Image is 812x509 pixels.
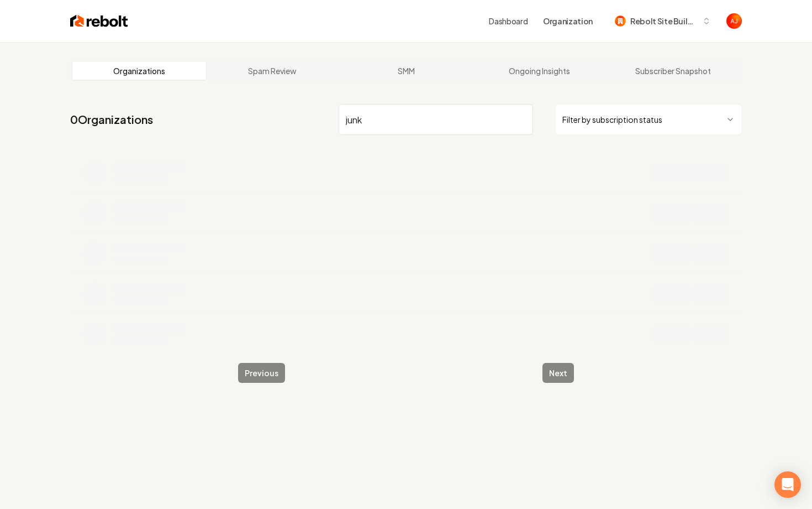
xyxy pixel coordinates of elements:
[726,13,742,29] img: Austin Jellison
[70,13,128,29] img: Rebolt Logo
[206,62,340,80] a: Spam Review
[72,62,206,80] a: Organizations
[339,104,533,135] input: Search by name or ID
[630,15,698,27] span: Rebolt Site Builder
[70,112,153,127] a: 0Organizations
[489,15,528,27] a: Dashboard
[615,15,626,27] img: Rebolt Site Builder
[774,471,801,498] div: Open Intercom Messenger
[339,62,473,80] a: SMM
[606,62,740,80] a: Subscriber Snapshot
[473,62,607,80] a: Ongoing Insights
[726,13,742,29] button: Open user button
[536,11,599,31] button: Organization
